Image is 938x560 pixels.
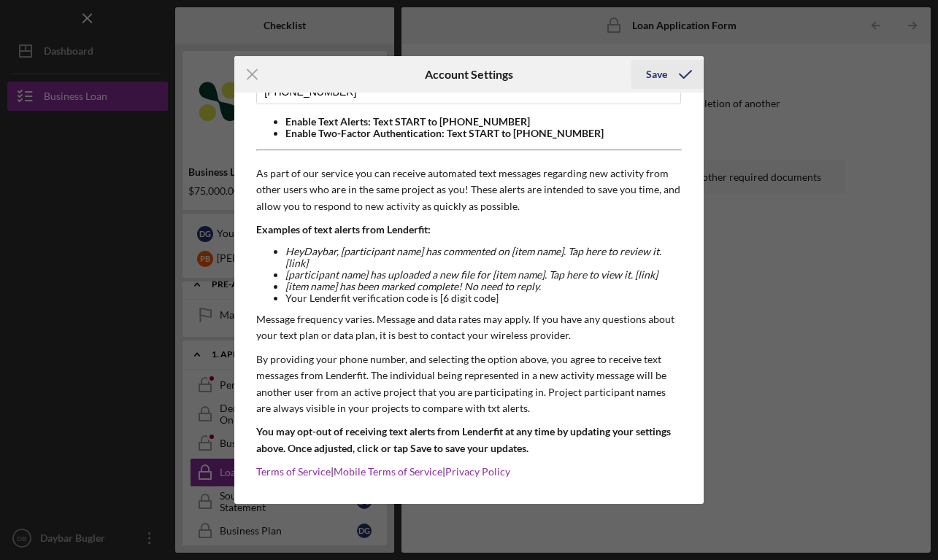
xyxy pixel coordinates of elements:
[285,269,682,281] li: [participant name] has uploaded a new file for [item name]. Tap here to view it. [link]
[256,166,682,214] p: As part of our service you can receive automated text messages regarding new activity from other ...
[285,116,682,128] li: Enable Text Alerts: Text START to [PHONE_NUMBER]
[445,465,510,478] a: Privacy Policy
[646,60,667,89] div: Save
[631,60,704,89] button: Save
[285,246,682,269] li: Hey Daybar , [participant name] has commented on [item name]. Tap here to review it. [link]
[334,465,442,478] a: Mobile Terms of Service
[285,128,682,139] li: Enable Two-Factor Authentication: Text START to [PHONE_NUMBER]
[285,292,682,304] li: Your Lenderfit verification code is [6 digit code]
[285,281,682,292] li: [item name] has been marked complete! No need to reply.
[425,68,513,81] h6: Account Settings
[256,465,331,478] a: Terms of Service
[256,311,682,344] p: Message frequency varies. Message and data rates may apply. If you have any questions about your ...
[256,464,682,480] p: | |
[256,222,682,238] p: Examples of text alerts from Lenderfit:
[256,424,682,456] p: You may opt-out of receiving text alerts from Lenderfit at any time by updating your settings abo...
[256,351,682,417] p: By providing your phone number, and selecting the option above, you agree to receive text message...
